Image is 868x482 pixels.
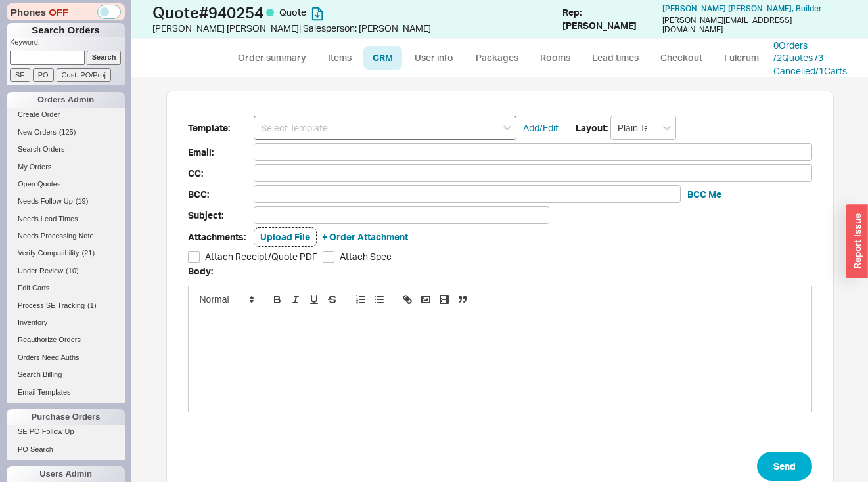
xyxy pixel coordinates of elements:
[773,458,796,474] span: Send
[610,116,676,140] input: Select a layout
[7,212,125,226] a: Needs Lead Times
[188,229,254,246] span: Attachments:
[188,208,254,224] span: Subject:
[7,246,125,260] a: Verify Compatibility(21)
[7,177,125,191] a: Open Quotes
[7,299,125,313] a: Process SE Tracking(1)
[10,68,30,82] input: SE
[188,165,254,182] span: CC:
[59,128,76,136] span: ( 125 )
[7,125,125,139] a: New Orders(125)
[7,92,125,108] div: Orders Admin
[87,51,122,64] input: Search
[757,452,812,481] button: Send
[7,3,125,20] div: Phones
[7,229,125,243] a: Needs Processing Note
[662,3,822,13] span: [PERSON_NAME] [PERSON_NAME] , Builder
[254,116,516,140] input: Select Template
[7,443,125,456] a: PO Search
[7,160,125,174] a: My Orders
[228,46,315,70] a: Order summary
[530,46,580,70] a: Rooms
[188,144,254,161] span: Email:
[18,267,63,274] span: Under Review
[662,4,822,13] a: [PERSON_NAME] [PERSON_NAME], Builder
[405,46,463,70] a: User info
[7,194,125,208] a: Needs Follow Up(19)
[10,37,125,51] p: Keyword:
[662,16,841,34] div: [PERSON_NAME][EMAIL_ADDRESS][DOMAIN_NAME]
[49,5,68,19] span: OFF
[7,425,125,439] a: SE PO Follow Up
[773,39,823,76] a: 0Orders /2Quotes /3 Cancelled
[205,250,317,263] span: Attach Receipt/Quote PDF
[279,7,306,18] span: Quote
[7,466,125,482] div: Users Admin
[7,409,125,425] div: Purchase Orders
[7,385,125,399] a: Email Templates
[7,23,125,37] h1: Search Orders
[33,68,54,82] input: PO
[188,265,213,276] span: Body:
[18,301,85,309] span: Process SE Tracking
[7,351,125,364] a: Orders Need Auths
[188,120,254,137] span: Template:
[7,142,125,156] a: Search Orders
[82,249,95,257] span: ( 21 )
[66,267,79,274] span: ( 10 )
[188,251,200,263] input: Attach Receipt/Quote PDF
[582,46,649,70] a: Lead times
[503,125,511,131] svg: open menu
[466,46,528,70] a: Packages
[7,316,125,330] a: Inventory
[260,230,310,244] button: Upload File
[18,232,94,240] span: Needs Processing Note
[76,197,89,205] span: ( 19 )
[57,68,111,82] input: Cust. PO/Proj
[7,108,125,121] a: Create Order
[363,46,402,70] a: CRM
[7,264,125,278] a: Under Review(10)
[576,121,608,135] span: Layout:
[663,125,671,131] svg: open menu
[651,46,712,70] a: Checkout
[7,333,125,347] a: Reauthorize Orders
[322,230,408,244] button: + Order Attachment
[7,368,125,382] a: Search Billing
[815,65,847,76] a: /1Carts
[523,121,559,135] a: Add/Edit
[687,188,721,201] button: BCC Me
[340,250,392,263] span: Attach Spec
[714,46,768,70] a: Fulcrum
[18,197,73,205] span: Needs Follow Up
[152,3,438,22] h1: Quote # 940254
[323,251,334,263] input: Attach Spec
[18,249,80,257] span: Verify Compatibility
[318,46,361,70] a: Items
[7,281,125,295] a: Edit Carts
[562,6,651,32] div: Rep: [PERSON_NAME]
[152,22,438,35] div: [PERSON_NAME] [PERSON_NAME] | Salesperson: [PERSON_NAME]
[18,128,57,136] span: New Orders
[87,301,96,309] span: ( 1 )
[188,186,254,203] span: BCC:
